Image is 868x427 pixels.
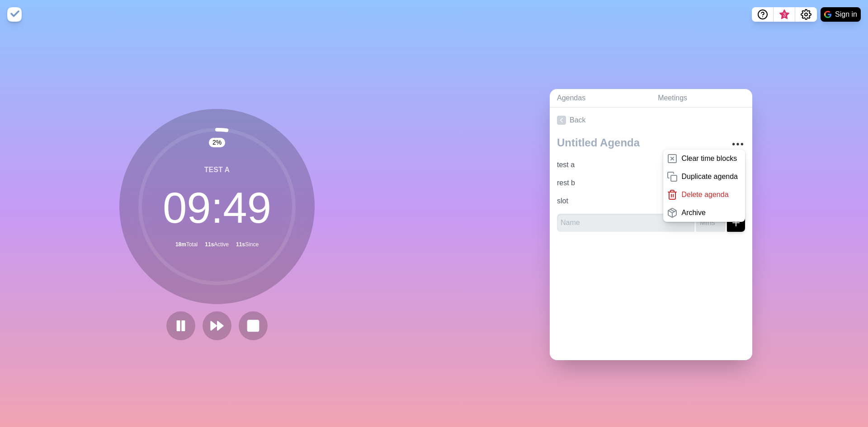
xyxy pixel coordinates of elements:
[681,153,737,164] p: Clear time blocks
[553,174,682,192] input: Name
[557,214,694,232] input: Name
[795,7,817,22] button: Settings
[752,7,774,22] button: Help
[550,89,651,108] a: Agendas
[681,207,705,218] p: Archive
[824,11,831,18] img: google logo
[681,189,728,200] p: Delete agenda
[821,7,861,22] button: Sign in
[696,214,725,232] input: Mins
[7,7,22,22] img: timeblocks logo
[553,156,682,174] input: Name
[681,171,738,182] p: Duplicate agenda
[651,89,752,108] a: Meetings
[781,11,788,19] span: 3
[729,135,747,153] button: More
[774,7,795,22] button: What’s new
[553,192,682,210] input: Name
[550,108,752,133] a: Back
